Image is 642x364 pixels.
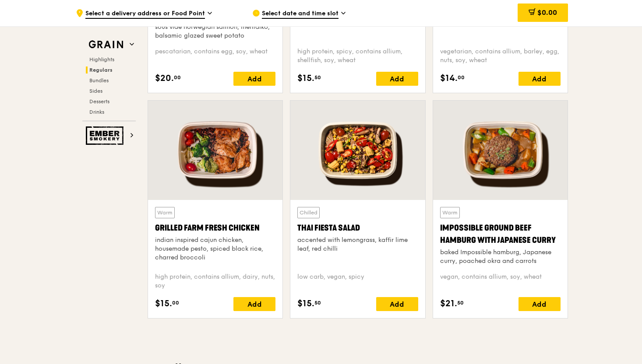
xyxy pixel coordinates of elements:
span: 00 [174,74,181,81]
span: $14. [440,72,458,85]
div: Add [233,297,275,311]
span: 00 [172,299,179,306]
span: Desserts [89,98,109,105]
div: Impossible Ground Beef Hamburg with Japanese Curry [440,222,561,246]
span: 50 [457,299,464,306]
div: Add [233,72,275,86]
div: Add [519,297,561,311]
span: $15. [297,297,314,310]
span: $21. [440,297,457,310]
div: baked Impossible hamburg, Japanese curry, poached okra and carrots [440,248,561,266]
span: Regulars [89,67,113,73]
span: Sides [89,88,102,94]
span: $0.00 [537,8,557,17]
div: Warm [155,207,175,218]
div: Add [376,72,418,86]
span: Bundles [89,77,109,84]
div: Add [519,72,561,86]
div: pescatarian, contains egg, soy, wheat [155,47,275,65]
div: Chilled [297,207,320,218]
span: Highlights [89,56,114,63]
span: Drinks [89,109,104,115]
span: $20. [155,72,174,85]
img: Ember Smokery web logo [86,126,126,145]
div: high protein, contains allium, dairy, nuts, soy [155,273,275,290]
div: high protein, spicy, contains allium, shellfish, soy, wheat [297,47,418,65]
div: Add [376,297,418,311]
span: Select a delivery address or Food Point [85,9,205,19]
div: low carb, vegan, spicy [297,273,418,290]
span: Select date and time slot [262,9,339,19]
span: 00 [458,74,465,81]
div: indian inspired cajun chicken, housemade pesto, spiced black rice, charred broccoli [155,236,275,262]
div: Thai Fiesta Salad [297,222,418,234]
div: accented with lemongrass, kaffir lime leaf, red chilli [297,236,418,253]
span: 50 [314,74,321,81]
img: Grain web logo [86,37,126,52]
div: Grilled Farm Fresh Chicken [155,222,275,234]
span: $15. [297,72,314,85]
div: Warm [440,207,460,218]
span: 50 [314,299,321,306]
div: sous vide norwegian salmon, mentaiko, balsamic glazed sweet potato [155,23,275,40]
div: vegetarian, contains allium, barley, egg, nuts, soy, wheat [440,47,561,65]
span: $15. [155,297,172,310]
div: vegan, contains allium, soy, wheat [440,273,561,290]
